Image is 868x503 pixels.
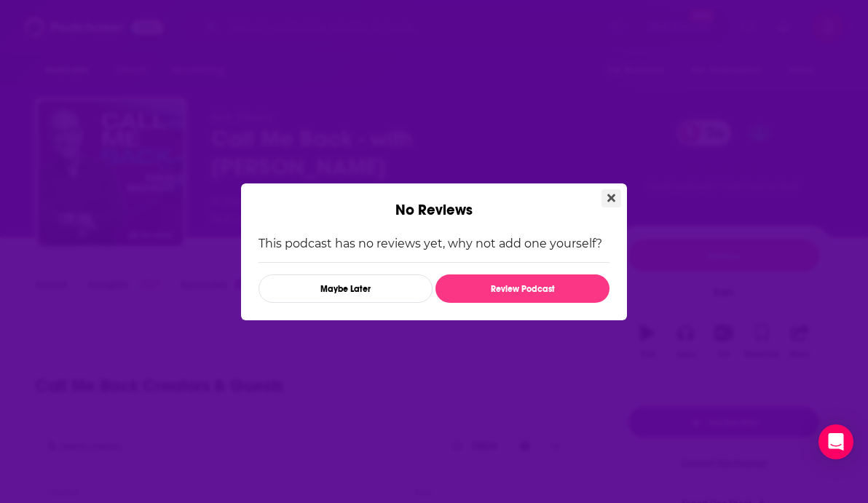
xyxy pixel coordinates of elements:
button: Maybe Later [259,274,433,303]
div: No Reviews [241,183,627,219]
div: Open Intercom Messenger [818,424,853,459]
p: This podcast has no reviews yet, why not add one yourself? [259,237,609,250]
button: Close [601,189,621,207]
button: Review Podcast [435,274,609,303]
